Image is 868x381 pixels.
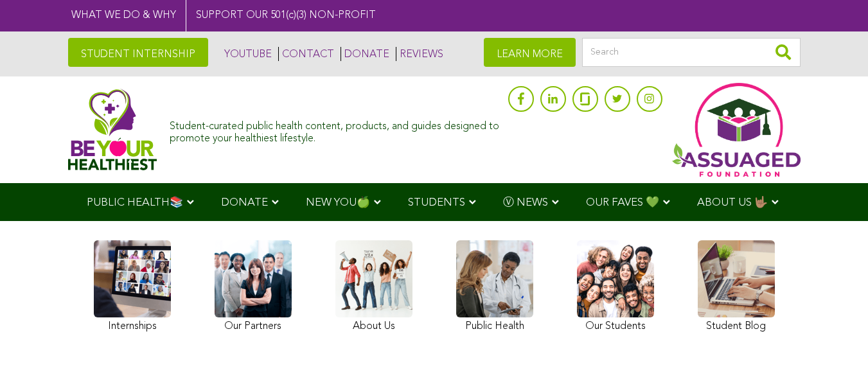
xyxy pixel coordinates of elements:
[503,197,548,208] span: Ⓥ NEWS
[408,197,465,208] span: STUDENTS
[87,197,183,208] span: PUBLIC HEALTH📚
[306,197,370,208] span: NEW YOU🍏
[221,197,268,208] span: DONATE
[68,38,208,67] a: STUDENT INTERNSHIP
[341,47,389,61] a: DONATE
[580,93,589,105] img: glassdoor
[170,114,501,145] div: Student-curated public health content, products, and guides designed to promote your healthiest l...
[68,89,157,170] img: Assuaged
[586,197,659,208] span: OUR FAVES 💚
[484,38,576,67] a: LEARN MORE
[582,38,801,67] input: Search
[396,47,443,61] a: REVIEWS
[221,47,272,61] a: YOUTUBE
[697,197,768,208] span: ABOUT US 🤟🏽
[278,47,334,61] a: CONTACT
[68,183,801,221] div: Navigation Menu
[672,83,801,177] img: Assuaged App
